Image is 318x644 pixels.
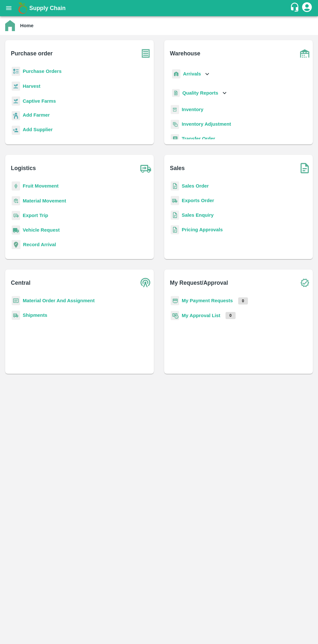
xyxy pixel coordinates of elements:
img: reciept [12,67,20,76]
img: harvest [12,96,20,106]
a: Exports Order [182,198,214,203]
a: Sales Order [182,183,209,189]
a: Material Movement [23,198,66,203]
img: supplier [12,126,20,135]
img: warehouse [297,45,313,62]
a: Add Supplier [23,126,53,135]
a: Purchase Orders [23,69,62,74]
img: recordArrival [12,240,20,249]
img: logo [16,2,29,15]
a: Add Farmer [23,111,50,120]
img: qualityReport [172,89,180,97]
a: Vehicle Request [23,227,60,233]
a: My Payment Requests [182,298,233,303]
img: sales [171,211,179,220]
img: sales [171,225,179,235]
img: truck [138,160,154,176]
img: shipments [12,311,20,320]
a: My Approval List [182,313,220,318]
img: approval [171,311,179,320]
img: harvest [12,81,20,91]
a: Inventory [182,107,203,112]
a: Export Trip [23,213,48,218]
img: farmer [12,111,20,121]
img: payment [171,296,179,305]
img: fruit [12,181,20,191]
a: Inventory Adjustment [182,121,231,127]
img: centralMaterial [12,296,20,305]
a: Record Arrival [23,242,56,247]
p: 0 [226,312,236,319]
img: check [297,275,313,291]
img: whInventory [171,105,179,114]
img: central [138,275,154,291]
img: whArrival [172,69,180,79]
img: inventory [171,120,179,129]
b: Add Supplier [23,127,53,132]
a: Shipments [23,313,47,318]
a: Supply Chain [29,4,290,13]
div: Arrivals [171,67,211,81]
img: delivery [12,211,20,220]
b: Warehouse [170,49,201,58]
a: Transfer Order [182,136,215,141]
b: Quality Reports [182,90,218,96]
b: My Request/Approval [170,278,228,287]
div: account of current user [301,1,313,15]
b: Home [20,23,33,28]
b: Add Farmer [23,112,50,118]
img: home [5,20,15,31]
a: Sales Enquiry [182,213,214,218]
img: material [12,196,20,206]
a: Pricing Approvals [182,227,223,232]
b: Sales [170,164,185,173]
b: Purchase order [11,49,53,58]
b: Arrivals [183,71,201,76]
a: Captive Farms [23,98,56,104]
a: Harvest [23,84,40,89]
img: whTransfer [171,134,179,144]
a: Fruit Movement [23,183,59,189]
b: Logistics [11,164,36,173]
button: open drawer [1,1,16,16]
a: Material Order And Assignment [23,298,95,303]
img: purchase [138,45,154,62]
img: vehicle [12,225,20,235]
div: Quality Reports [171,86,228,100]
div: customer-support [290,2,301,14]
p: 0 [238,297,248,305]
b: Supply Chain [29,5,66,11]
img: soSales [297,160,313,176]
img: sales [171,181,179,191]
img: shipments [171,196,179,205]
b: Central [11,278,31,287]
